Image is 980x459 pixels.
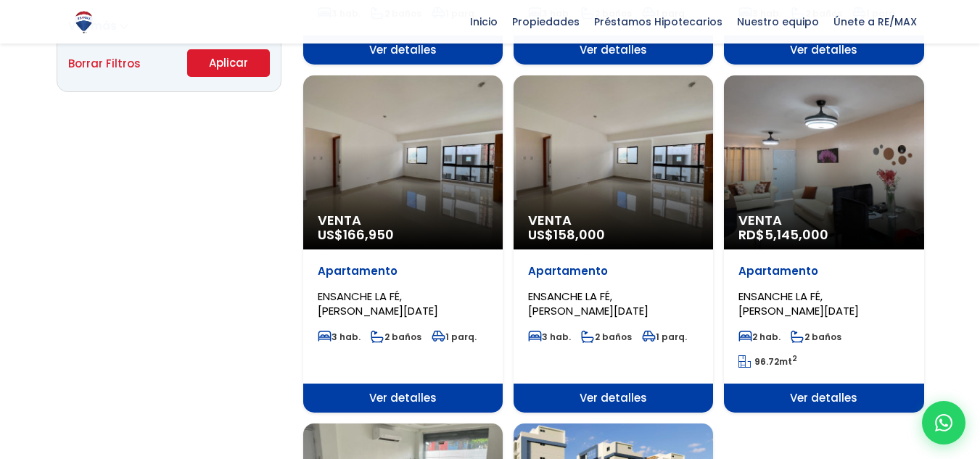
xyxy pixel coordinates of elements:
[187,49,270,77] button: Aplicar
[724,384,923,413] span: Ver detalles
[303,36,503,65] span: Ver detalles
[514,75,713,413] a: Venta US$158,000 Apartamento ENSANCHE LA FÉ, [PERSON_NAME][DATE] 3 hab. 2 baños 1 parq. Ver detalles
[68,54,141,73] a: Borrar Filtros
[738,226,828,244] span: RD$
[528,226,605,244] span: US$
[371,331,421,343] span: 2 baños
[318,213,488,228] span: Venta
[318,226,394,244] span: US$
[463,11,505,33] span: Inicio
[826,11,924,33] span: Únete a RE/MAX
[505,11,587,33] span: Propiedades
[791,331,841,343] span: 2 baños
[738,264,909,278] p: Apartamento
[318,264,488,278] p: Apartamento
[738,289,859,318] span: ENSANCHE LA FÉ, [PERSON_NAME][DATE]
[724,75,923,413] a: Venta RD$5,145,000 Apartamento ENSANCHE LA FÉ, [PERSON_NAME][DATE] 2 hab. 2 baños 96.72mt2 Ver de...
[528,264,699,278] p: Apartamento
[724,36,923,65] span: Ver detalles
[528,331,571,343] span: 3 hab.
[553,226,605,244] span: 158,000
[642,331,687,343] span: 1 parq.
[432,331,477,343] span: 1 parq.
[514,36,713,65] span: Ver detalles
[581,331,632,343] span: 2 baños
[514,384,713,413] span: Ver detalles
[528,213,699,228] span: Venta
[303,75,503,413] a: Venta US$166,950 Apartamento ENSANCHE LA FÉ, [PERSON_NAME][DATE] 3 hab. 2 baños 1 parq. Ver detalles
[730,11,826,33] span: Nuestro equipo
[528,289,648,318] span: ENSANCHE LA FÉ, [PERSON_NAME][DATE]
[303,384,503,413] span: Ver detalles
[738,331,781,343] span: 2 hab.
[343,226,394,244] span: 166,950
[738,355,797,368] span: mt
[738,213,909,228] span: Venta
[318,331,361,343] span: 3 hab.
[587,11,730,33] span: Préstamos Hipotecarios
[318,289,438,318] span: ENSANCHE LA FÉ, [PERSON_NAME][DATE]
[792,353,797,364] sup: 2
[754,355,779,368] span: 96.72
[71,9,96,35] img: Logo de REMAX
[765,226,828,244] span: 5,145,000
